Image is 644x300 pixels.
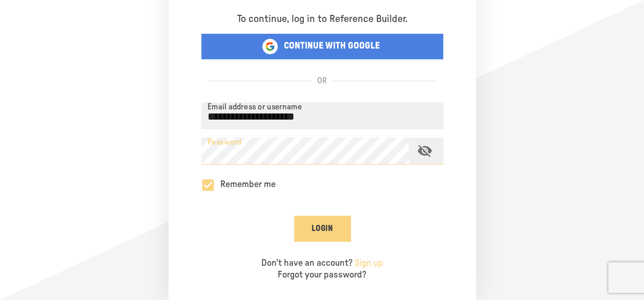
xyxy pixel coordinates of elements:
a: Sign up [355,259,383,268]
p: CONTINUE WITH GOOGLE [284,40,380,52]
label: Email address or username [207,101,302,113]
p: Don't have an account? [261,258,383,269]
p: To continue, log in to Reference Builder. [237,12,407,26]
p: OR [317,76,327,86]
button: CONTINUE WITH GOOGLE [201,34,443,59]
button: Login [294,216,350,241]
a: Forgot your password? [278,270,366,280]
p: Remember me [220,179,276,191]
button: toggle password visibility [413,139,437,163]
label: Password [207,136,241,148]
